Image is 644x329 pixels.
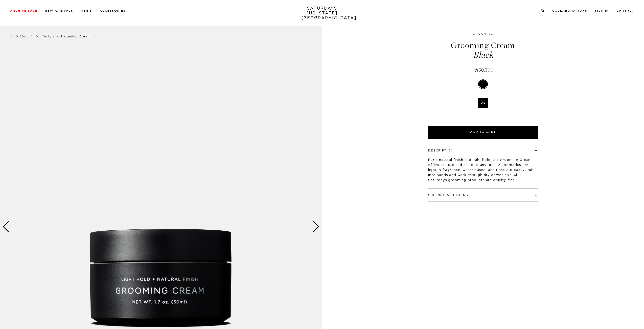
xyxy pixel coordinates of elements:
[313,221,319,232] div: Next slide
[428,158,538,183] p: For a natural finish and light hold, the Grooming Cream offers texture and shine to any look. All...
[474,68,494,72] span: ₩38,300
[427,41,539,59] h1: Grooming Cream
[40,35,55,38] a: Lifestyle
[552,9,587,12] a: Collaborations
[427,31,539,37] h4: Grooming
[60,35,90,38] span: Grooming Cream
[10,9,37,12] a: Archive Sale
[427,51,539,59] span: Black
[595,9,609,12] a: Sign In
[616,9,634,12] a: Cart (2)
[428,126,538,139] button: Add to Cart
[428,149,454,152] button: Description
[100,9,126,12] a: Accessories
[301,6,343,20] a: SATURDAYS[US_STATE][GEOGRAPHIC_DATA]
[45,9,73,12] a: New Arrivals
[20,35,35,38] a: Shop All
[81,9,92,12] a: Men's
[630,10,632,12] small: 2
[428,194,468,196] button: Shipping & Returns
[479,80,487,88] label: Black
[478,98,488,108] label: OS
[10,35,15,38] a: All
[3,221,9,232] div: Previous slide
